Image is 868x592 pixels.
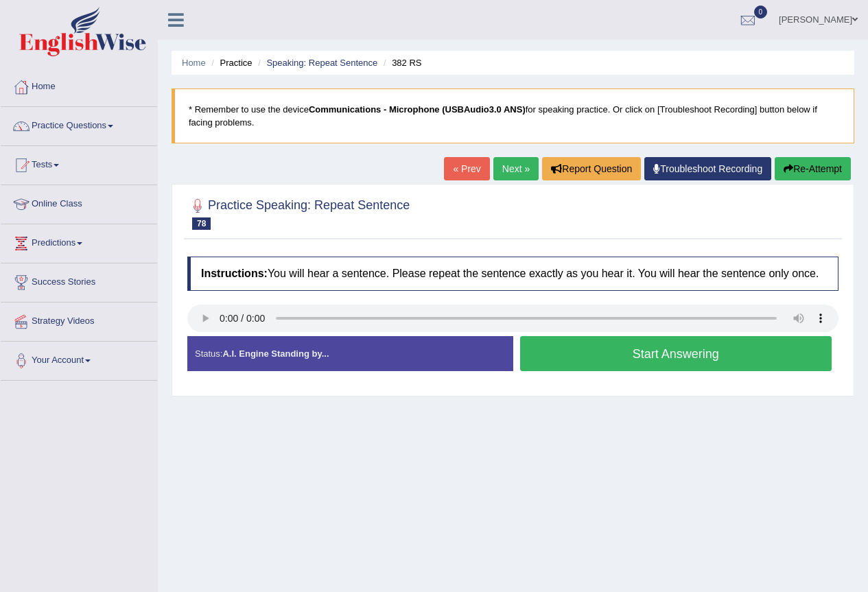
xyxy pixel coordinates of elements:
b: Instructions: [201,268,268,279]
a: Success Stories [1,263,157,298]
a: Online Class [1,185,157,220]
span: 0 [754,5,768,19]
a: « Prev [444,157,489,180]
li: 382 RS [380,56,422,69]
button: Re-Attempt [775,157,851,180]
h2: Practice Speaking: Repeat Sentence [187,196,410,230]
a: Speaking: Repeat Sentence [266,58,377,68]
span: 78 [192,217,211,230]
b: Communications - Microphone (USBAudio3.0 ANS) [309,104,526,115]
button: Report Question [542,157,641,180]
h4: You will hear a sentence. Please repeat the sentence exactly as you hear it. You will hear the se... [187,257,838,291]
a: Strategy Videos [1,303,157,337]
blockquote: * Remember to use the device for speaking practice. Or click on [Troubleshoot Recording] button b... [172,88,854,143]
li: Practice [208,56,252,69]
a: Troubleshoot Recording [644,157,771,180]
a: Practice Questions [1,107,157,141]
a: Home [182,58,206,68]
a: Home [1,68,157,102]
a: Your Account [1,342,157,376]
a: Predictions [1,224,157,259]
button: Start Answering [520,336,832,371]
a: Tests [1,146,157,180]
div: Status: [187,336,513,371]
strong: A.I. Engine Standing by... [222,348,329,359]
a: Next » [493,157,539,180]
